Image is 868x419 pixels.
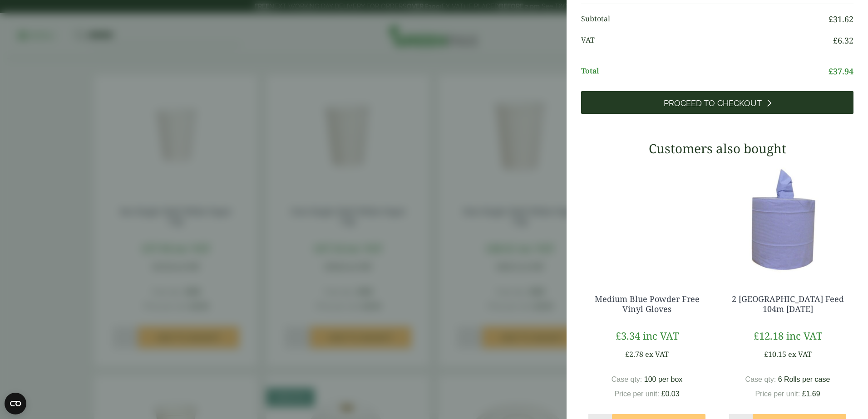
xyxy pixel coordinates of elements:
a: Medium Blue Powder Free Vinyl Gloves [595,293,700,314]
span: inc VAT [643,329,679,342]
span: inc VAT [786,329,822,342]
span: ex VAT [645,349,669,359]
span: VAT [581,34,833,47]
span: £ [829,66,833,77]
bdi: 1.69 [802,390,820,398]
bdi: 10.15 [764,349,786,359]
h3: Customers also bought [581,141,853,156]
span: 100 per box [644,375,683,383]
span: Case qty: [612,375,642,383]
span: £ [754,329,759,342]
span: ex VAT [788,349,812,359]
span: Case qty: [745,375,776,383]
span: Subtotal [581,13,829,25]
bdi: 2.78 [625,349,643,359]
bdi: 0.03 [661,390,680,398]
span: £ [616,329,621,342]
span: £ [764,349,768,359]
bdi: 12.18 [754,329,784,342]
span: 6 Rolls per case [778,375,830,383]
bdi: 37.94 [829,66,853,77]
span: Total [581,65,829,78]
span: £ [661,390,666,398]
span: Price per unit: [614,390,659,398]
img: 3630017-2-Ply-Blue-Centre-Feed-104m [722,163,853,276]
span: £ [833,35,838,46]
span: Price per unit: [755,390,800,398]
span: £ [829,14,833,24]
bdi: 3.34 [616,329,640,342]
bdi: 31.62 [829,14,853,24]
span: Proceed to Checkout [664,98,762,108]
button: Open CMP widget [5,393,26,414]
bdi: 6.32 [833,35,853,46]
span: £ [625,349,629,359]
span: £ [802,390,806,398]
a: 2 [GEOGRAPHIC_DATA] Feed 104m [DATE] [732,293,844,314]
a: Proceed to Checkout [581,91,853,114]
